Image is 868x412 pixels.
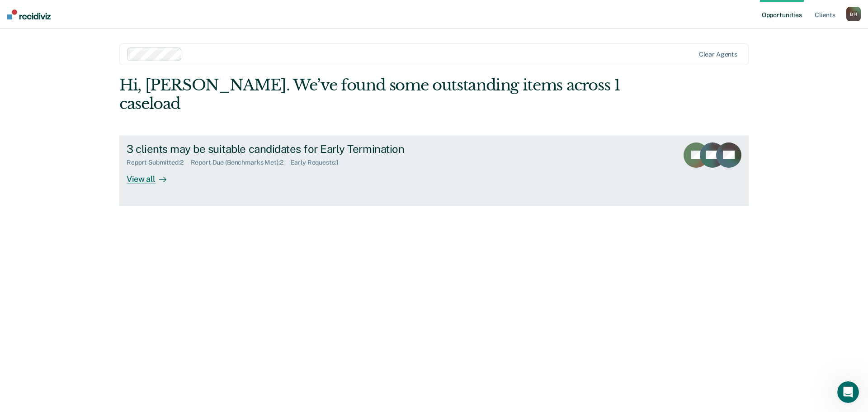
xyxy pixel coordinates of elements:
[127,159,191,166] div: Report Submitted : 2
[7,9,51,19] img: Recidiviz
[846,7,861,21] button: BH
[837,381,859,403] iframe: Intercom live chat
[119,76,623,113] div: Hi, [PERSON_NAME]. We’ve found some outstanding items across 1 caseload
[119,135,749,206] a: 3 clients may be suitable candidates for Early TerminationReport Submitted:2Report Due (Benchmark...
[846,7,861,21] div: B H
[291,159,346,166] div: Early Requests : 1
[127,142,444,156] div: 3 clients may be suitable candidates for Early Termination
[191,159,291,166] div: Report Due (Benchmarks Met) : 2
[699,51,737,58] div: Clear agents
[127,166,177,184] div: View all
